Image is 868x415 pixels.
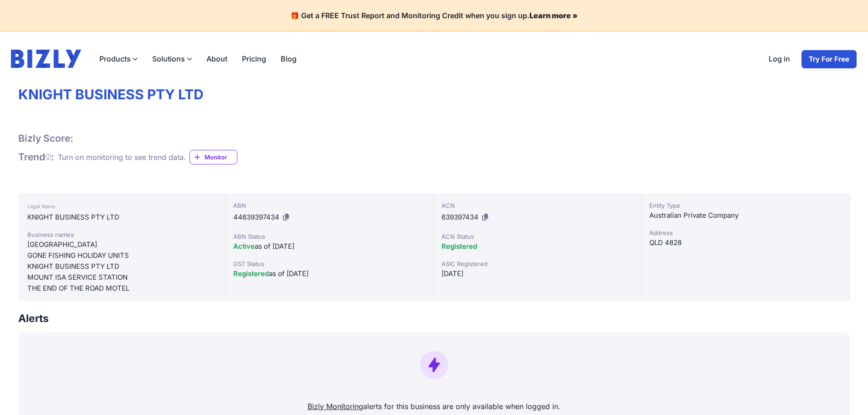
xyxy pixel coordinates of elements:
a: Blog [273,50,304,68]
span: Monitor [205,153,237,162]
label: Products [92,50,145,68]
div: ABN [233,201,426,210]
span: Registered [442,242,477,251]
h1: KNIGHT BUSINESS PTY LTD [18,86,850,103]
div: GST Status [233,259,426,268]
h4: 🎁 Get a FREE Trust Report and Monitoring Credit when you sign up. [11,11,857,20]
div: Address [649,228,842,237]
div: Entity Type [649,201,842,210]
div: KNIGHT BUSINESS PTY LTD [27,261,216,272]
div: THE END OF THE ROAD MOTEL [27,283,216,294]
div: as of [DATE] [233,268,426,279]
a: Bizly Monitoring [308,402,363,411]
a: Try For Free [801,50,857,69]
p: alerts for this business are only available when logged in. [26,401,842,412]
div: GONE FISHING HOLIDAY UNITS [27,250,216,261]
div: ASIC Registered [442,259,634,268]
a: Monitor [190,150,237,164]
a: Learn more » [529,11,578,20]
label: Solutions [145,50,199,68]
a: Log in [761,50,797,69]
span: Active [233,242,255,251]
div: Australian Private Company [649,210,842,221]
div: ACN Status [442,232,634,241]
div: as of [DATE] [233,241,426,252]
div: MOUNT ISA SERVICE STATION [27,272,216,283]
div: [GEOGRAPHIC_DATA] [27,239,216,250]
div: Turn on monitoring to see trend data. [58,152,186,163]
div: KNIGHT BUSINESS PTY LTD [27,212,216,223]
div: Business names [27,230,216,239]
span: 44639397434 [233,213,279,221]
h1: Trend : [18,151,54,163]
span: Registered [233,269,269,278]
div: ACN [442,201,634,210]
div: [DATE] [442,268,634,279]
h3: Alerts [18,312,49,325]
a: Pricing [235,50,273,68]
img: bizly_logo.svg [11,50,81,68]
div: QLD 4828 [649,237,842,248]
span: 639397434 [442,213,478,221]
div: ABN Status [233,232,426,241]
h1: Bizly Score: [18,133,73,144]
div: Legal Name [27,201,216,212]
a: About [199,50,235,68]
